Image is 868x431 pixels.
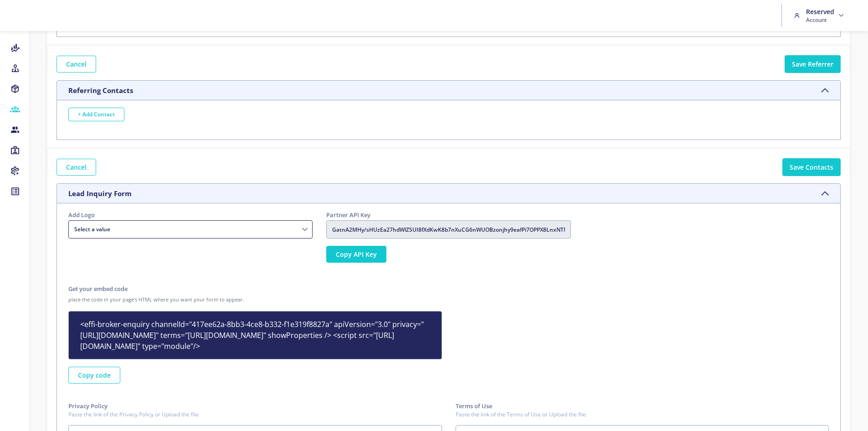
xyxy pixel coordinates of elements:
h6: Reserved [806,7,834,16]
button: Cancel [56,56,96,73]
button: Save Referrer [785,55,841,73]
button: Save Contacts [782,158,841,176]
button: + Add Contact [68,108,124,121]
legend: Get your embed code [68,285,442,293]
p: Paste the link of the Privacy Policy or Upload the file [68,411,442,418]
legend: Privacy Policy [68,402,442,410]
button: Cancel [56,159,96,176]
img: brand-logo.ec75409.png [7,6,36,25]
input: Enter the Partner API Key [326,220,570,239]
legend: Add Logo [68,211,313,219]
small: place the code in your page's HTML where you want your form to appear. [68,296,442,304]
p: Paste the link of the Terms of Use or Upload the file [456,411,829,418]
button: Copy API Key [326,246,386,263]
legend: Terms of Use [456,402,829,410]
h5: Lead Inquiry Form [68,189,132,197]
span: Account [806,16,834,24]
a: Reserved Account [791,4,849,27]
button: Copy code [68,367,120,384]
legend: Partner API Key [326,211,570,219]
h5: Referring Contacts [68,86,133,94]
div: <effi-broker-enquiry channelId="417ee62a-8bb3-4ce8-b332-f1e319f8827a" apiVersion="3.0" privacy="[... [69,312,442,359]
